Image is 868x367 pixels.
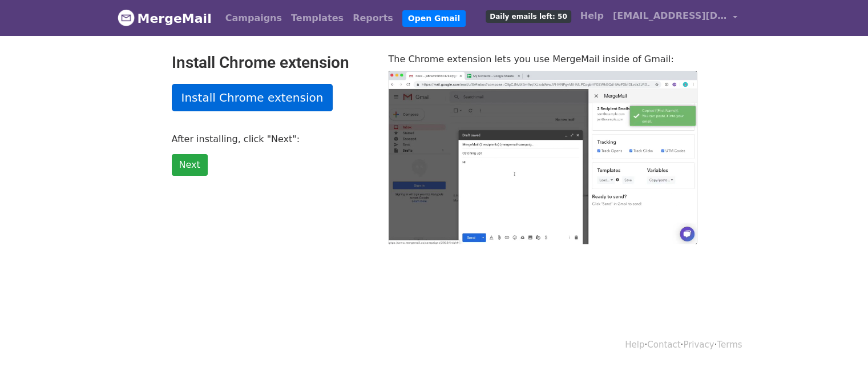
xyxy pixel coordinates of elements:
[811,312,868,367] iframe: Chat Widget
[118,6,212,30] a: MergeMail
[576,5,608,27] a: Help
[402,10,466,27] a: Open Gmail
[625,340,644,350] a: Help
[118,9,135,26] img: MergeMail logo
[811,312,868,367] div: Chat-Widget
[172,154,208,176] a: Next
[172,133,372,145] p: After installing, click "Next":
[486,10,571,23] span: Daily emails left: 50
[348,7,398,30] a: Reports
[683,340,714,350] a: Privacy
[172,53,372,72] h2: Install Chrome extension
[608,5,742,31] a: [EMAIL_ADDRESS][DOMAIN_NAME]
[647,340,680,350] a: Contact
[481,5,575,27] a: Daily emails left: 50
[172,84,333,111] a: Install Chrome extension
[221,7,286,30] a: Campaigns
[613,9,727,23] span: [EMAIL_ADDRESS][DOMAIN_NAME]
[717,340,742,350] a: Terms
[389,53,697,65] p: The Chrome extension lets you use MergeMail inside of Gmail:
[286,7,348,30] a: Templates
